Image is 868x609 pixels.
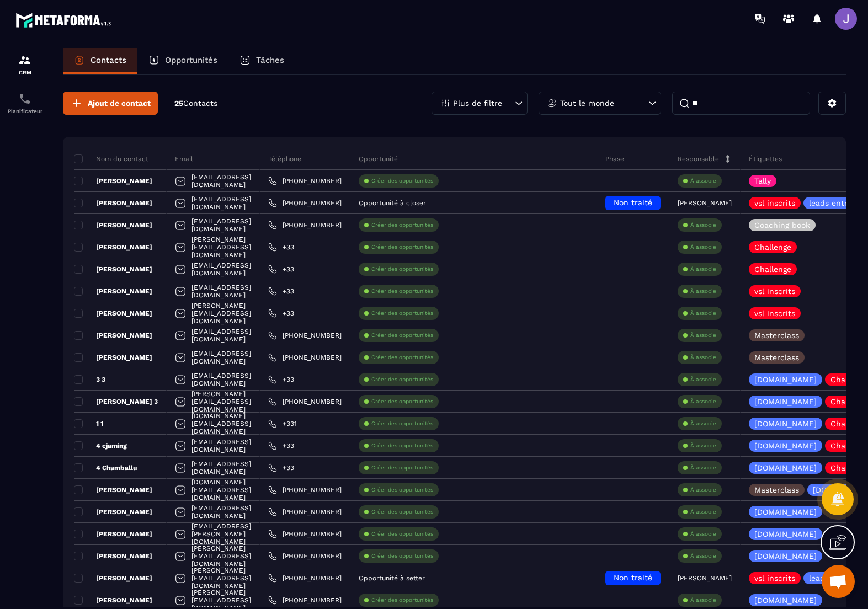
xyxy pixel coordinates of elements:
p: [PERSON_NAME] 3 [74,397,158,406]
p: Créer des opportunités [371,398,433,405]
p: [DOMAIN_NAME] [754,376,817,383]
button: Ajout de contact [63,92,158,115]
a: +331 [268,419,297,428]
p: Masterclass [754,332,799,339]
p: [PERSON_NAME] [74,331,152,340]
a: [PHONE_NUMBER] [268,507,342,516]
a: [PHONE_NUMBER] [268,574,342,583]
a: [PHONE_NUMBER] [268,596,342,605]
a: Opportunités [137,48,228,74]
p: 3 3 [74,375,105,384]
p: 4 cjaming [74,441,127,450]
p: [DOMAIN_NAME] [754,552,817,560]
img: scheduler [18,92,31,105]
p: [PERSON_NAME] [74,596,152,605]
p: [DOMAIN_NAME] [754,530,817,538]
p: Email [175,154,193,163]
p: Créer des opportunités [371,287,433,295]
p: [PERSON_NAME] [678,199,732,207]
p: À associe [690,177,716,185]
a: [PHONE_NUMBER] [268,552,342,560]
p: [PERSON_NAME] [74,265,152,274]
p: Créer des opportunités [371,243,433,251]
p: [PERSON_NAME] [74,574,152,583]
p: À associe [690,221,716,229]
p: À associe [690,552,716,560]
p: Créer des opportunités [371,354,433,361]
p: Créer des opportunités [371,596,433,604]
p: À associe [690,332,716,339]
p: À associe [690,398,716,405]
p: [PERSON_NAME] [74,221,152,229]
p: vsl inscrits [754,574,795,582]
p: Créer des opportunités [371,177,433,185]
p: [DOMAIN_NAME] [754,442,817,450]
p: Étiquettes [749,154,782,163]
p: Créer des opportunités [371,265,433,273]
p: Opportunité [359,154,398,163]
p: [DOMAIN_NAME] [754,508,817,516]
p: Plus de filtre [453,99,502,107]
img: formation [18,54,31,67]
p: Coaching book [754,221,810,229]
p: CRM [3,70,47,76]
p: [PERSON_NAME] [74,530,152,538]
p: 25 [174,98,217,109]
p: Responsable [678,154,719,163]
p: [PERSON_NAME] [74,199,152,207]
p: vsl inscrits [754,287,795,295]
p: [DOMAIN_NAME] [754,464,817,472]
p: À associe [690,442,716,450]
p: Opportunité à closer [359,199,426,207]
p: Créer des opportunités [371,309,433,317]
p: À associe [690,486,716,494]
p: [PERSON_NAME] [678,574,732,582]
a: +33 [268,375,294,384]
p: À associe [690,464,716,472]
p: [PERSON_NAME] [74,309,152,318]
p: Challenge [754,243,791,251]
a: +33 [268,309,294,318]
p: [PERSON_NAME] [74,287,152,296]
span: Contacts [183,99,217,108]
p: À associe [690,265,716,273]
a: formationformationCRM [3,45,47,84]
p: À associe [690,508,716,516]
p: Challenge [754,265,791,273]
p: Planificateur [3,108,47,114]
a: +33 [268,463,294,472]
p: À associe [690,309,716,317]
a: Tâches [228,48,295,74]
div: Ouvrir le chat [822,565,855,598]
p: [DOMAIN_NAME] [754,596,817,604]
a: [PHONE_NUMBER] [268,221,342,229]
a: Contacts [63,48,137,74]
p: À associe [690,243,716,251]
p: Masterclass [754,354,799,361]
p: [PERSON_NAME] [74,177,152,185]
span: Non traité [614,198,652,207]
p: Créer des opportunités [371,420,433,428]
p: Créer des opportunités [371,442,433,450]
p: Créer des opportunités [371,376,433,383]
p: Créer des opportunités [371,486,433,494]
p: [PERSON_NAME] [74,243,152,252]
p: Masterclass [754,486,799,494]
p: Phase [605,154,624,163]
a: schedulerschedulerPlanificateur [3,84,47,122]
p: Opportunités [165,55,217,65]
p: À associe [690,287,716,295]
p: [DOMAIN_NAME] [754,420,817,428]
p: vsl inscrits [754,199,795,207]
p: Opportunité à setter [359,574,425,582]
p: À associe [690,376,716,383]
p: 1 1 [74,419,103,428]
a: [PHONE_NUMBER] [268,177,342,185]
span: Ajout de contact [88,98,151,109]
p: [PERSON_NAME] [74,353,152,362]
p: Nom du contact [74,154,148,163]
p: [PERSON_NAME] [74,485,152,494]
a: [PHONE_NUMBER] [268,199,342,207]
a: [PHONE_NUMBER] [268,485,342,494]
p: À associe [690,530,716,538]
